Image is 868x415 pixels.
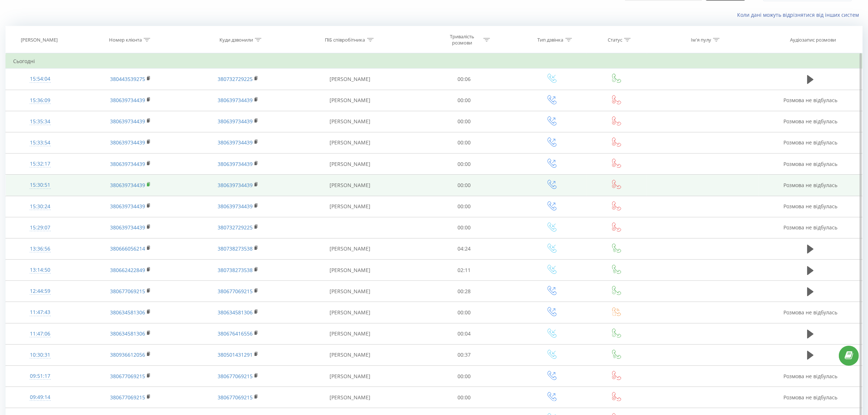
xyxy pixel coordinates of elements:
td: [PERSON_NAME] [290,366,410,387]
div: 15:30:51 [13,178,67,192]
a: 380676416556 [218,330,253,337]
td: [PERSON_NAME] [290,175,410,196]
a: 380662422849 [110,267,145,274]
td: 04:24 [410,238,518,259]
span: Розмова не відбулась [783,373,837,380]
div: 11:47:43 [13,305,67,319]
span: Розмова не відбулась [783,394,837,401]
a: 380639734439 [218,182,253,189]
a: 380639734439 [218,160,253,167]
td: [PERSON_NAME] [290,238,410,259]
div: Номер клієнта [109,37,142,43]
a: 380677069215 [110,394,145,401]
a: 380666056214 [110,245,145,252]
a: 380639734439 [110,203,145,210]
a: 380639734439 [218,139,253,146]
span: Розмова не відбулась [783,182,837,189]
td: 00:00 [410,387,518,408]
td: [PERSON_NAME] [290,302,410,323]
div: 15:33:54 [13,136,67,150]
td: 00:00 [410,90,518,111]
div: ПІБ співробітника [325,37,365,43]
div: 13:36:56 [13,242,67,256]
div: 13:14:50 [13,263,67,277]
div: Ім'я пулу [691,37,711,43]
a: 380738273538 [218,245,253,252]
div: 15:54:04 [13,72,67,86]
span: Розмова не відбулась [783,224,837,231]
td: 00:37 [410,344,518,365]
a: 380639734439 [218,203,253,210]
div: Куди дзвонили [219,37,253,43]
div: 15:35:34 [13,115,67,129]
div: Тривалість розмови [443,34,482,46]
span: Розмова не відбулась [783,97,837,104]
div: 09:51:17 [13,369,67,383]
td: 00:00 [410,196,518,217]
a: 380677069215 [218,394,253,401]
div: Тип дзвінка [538,37,564,43]
td: 00:00 [410,217,518,238]
a: 380677069215 [110,373,145,380]
a: 380677069215 [218,288,253,295]
a: 380501431291 [218,351,253,358]
a: 380639734439 [218,97,253,104]
td: 00:00 [410,154,518,175]
td: 02:11 [410,260,518,281]
a: 380732729225 [218,224,253,231]
span: Розмова не відбулась [783,309,837,316]
td: [PERSON_NAME] [290,90,410,111]
td: [PERSON_NAME] [290,260,410,281]
a: 380639734439 [110,97,145,104]
a: 380639734439 [218,118,253,125]
td: [PERSON_NAME] [290,344,410,365]
td: [PERSON_NAME] [290,323,410,344]
div: 09:49:14 [13,390,67,404]
span: Розмова не відбулась [783,203,837,210]
a: 380936612056 [110,351,145,358]
td: [PERSON_NAME] [290,281,410,302]
td: 00:00 [410,175,518,196]
div: Аудіозапис розмови [790,37,836,43]
a: 380677069215 [218,373,253,380]
td: [PERSON_NAME] [290,69,410,90]
a: 380634581306 [218,309,253,316]
span: Розмова не відбулась [783,118,837,125]
td: 00:00 [410,302,518,323]
a: 380639734439 [110,160,145,167]
td: [PERSON_NAME] [290,387,410,408]
a: 380443539275 [110,75,145,82]
div: 15:32:17 [13,157,67,171]
a: 380639734439 [110,182,145,189]
a: 380738273538 [218,267,253,274]
td: [PERSON_NAME] [290,132,410,153]
td: 00:04 [410,323,518,344]
a: 380677069215 [110,288,145,295]
span: Розмова не відбулась [783,160,837,167]
a: 380634581306 [110,330,145,337]
div: 11:47:06 [13,327,67,341]
span: Розмова не відбулась [783,139,837,146]
div: 12:44:59 [13,284,67,298]
td: [PERSON_NAME] [290,154,410,175]
td: 00:00 [410,111,518,132]
a: 380639734439 [110,118,145,125]
a: 380634581306 [110,309,145,316]
td: 00:00 [410,366,518,387]
div: 15:30:24 [13,199,67,214]
a: Коли дані можуть відрізнятися вiд інших систем [737,11,863,18]
td: 00:28 [410,281,518,302]
div: Статус [608,37,622,43]
td: 00:00 [410,132,518,153]
a: 380639734439 [110,139,145,146]
td: Сьогодні [6,54,863,69]
a: 380732729225 [218,75,253,82]
div: [PERSON_NAME] [21,37,58,43]
div: 15:29:07 [13,221,67,235]
td: [PERSON_NAME] [290,196,410,217]
div: 10:30:31 [13,348,67,362]
div: 15:36:09 [13,93,67,108]
td: 00:06 [410,69,518,90]
td: [PERSON_NAME] [290,111,410,132]
a: 380639734439 [110,224,145,231]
